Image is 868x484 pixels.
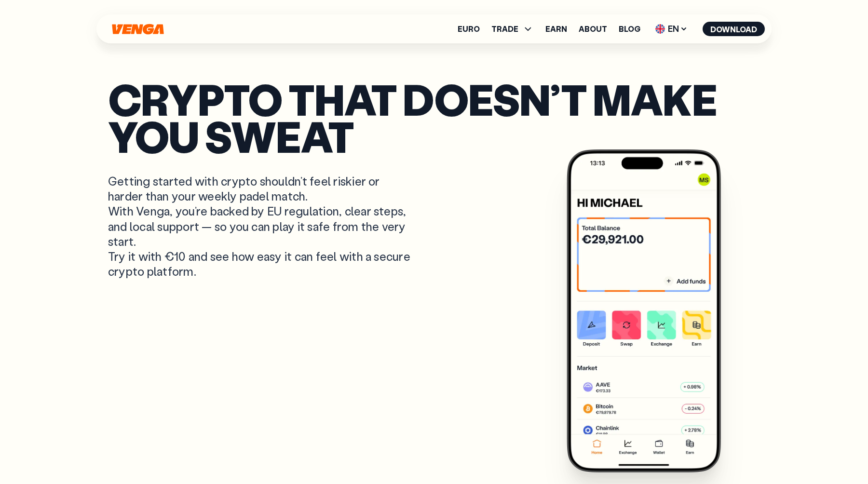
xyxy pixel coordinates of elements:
[567,149,721,472] img: Venga app main
[491,25,518,33] span: TRADE
[545,25,567,33] a: Earn
[458,25,480,33] a: Euro
[491,23,534,35] span: TRADE
[619,25,640,33] a: Blog
[655,24,665,34] img: flag-uk
[108,81,760,154] p: Crypto that doesn’t make you sweat
[652,21,691,37] span: EN
[111,24,165,35] svg: Home
[579,25,607,33] a: About
[108,174,413,279] p: Getting started with crypto shouldn’t feel riskier or harder than your weekly padel match. With V...
[703,22,765,36] button: Download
